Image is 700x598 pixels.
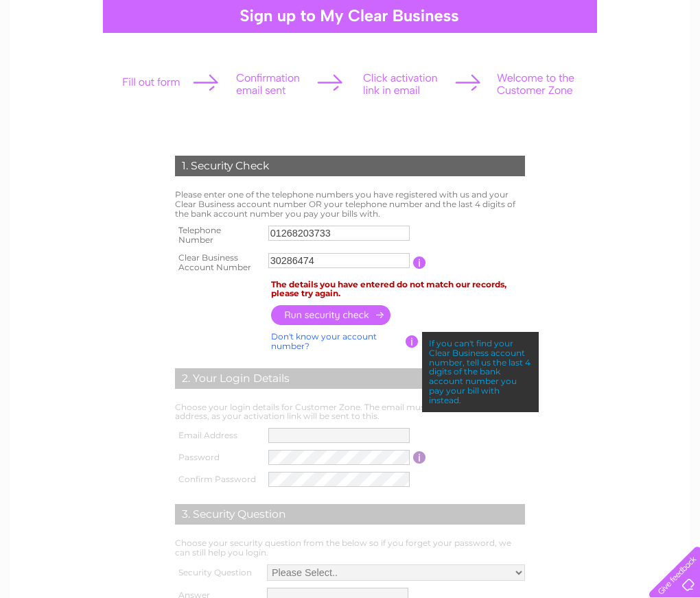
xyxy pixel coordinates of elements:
a: Energy [542,58,572,69]
div: 1. Security Check [175,156,525,176]
div: 3. Security Question [175,504,525,525]
td: Choose your security question from the below so if you forget your password, we can still help yo... [172,535,528,561]
a: 0333 014 3131 [441,7,536,24]
td: The details you have entered do not match our records, please try again. [268,276,528,302]
th: Email Address [172,424,265,446]
td: Choose your login details for Customer Zone. The email must be a valid email address, as your act... [172,399,528,425]
a: Telecoms [581,58,622,69]
th: Clear Business Account Number [172,249,265,276]
input: Information [413,256,426,269]
th: Security Question [172,561,264,584]
div: Clear Business is a trading name of Verastar Limited (registered in [GEOGRAPHIC_DATA] No. 3667643... [27,8,675,67]
input: Information [413,451,426,464]
th: Password [172,446,265,468]
div: 2. Your Login Details [175,368,525,389]
td: Please enter one of the telephone numbers you have registered with us and your Clear Business acc... [172,187,528,222]
a: Don't know your account number? [271,331,377,351]
input: Information [406,335,419,348]
a: Blog [630,58,650,69]
img: logo.png [25,36,95,77]
th: Confirm Password [172,468,265,490]
a: Contact [658,58,692,69]
a: Water [508,58,534,69]
div: If you can't find your Clear Business account number, tell us the last 4 digits of the bank accou... [422,332,539,412]
th: Telephone Number [172,222,265,249]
